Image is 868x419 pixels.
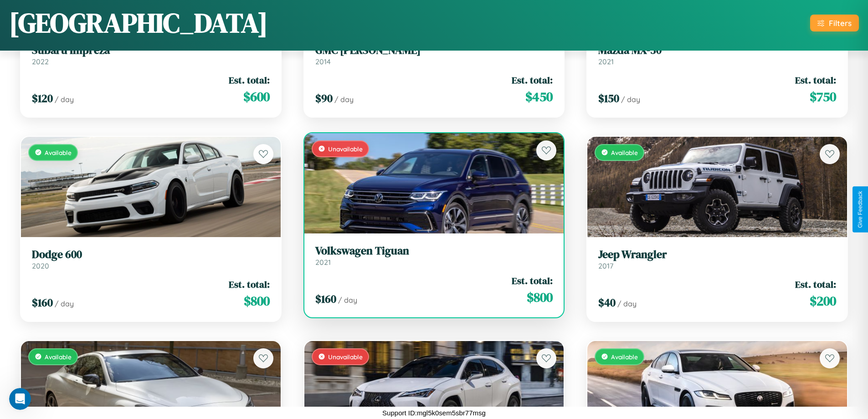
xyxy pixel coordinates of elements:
a: Subaru Impreza2022 [32,44,270,66]
span: Est. total: [512,274,553,287]
span: Available [45,353,72,361]
span: $ 120 [32,91,53,106]
span: $ 800 [244,292,270,310]
span: 2021 [598,57,614,66]
span: $ 90 [315,91,333,106]
span: $ 200 [810,292,836,310]
a: GMC [PERSON_NAME]2014 [315,44,553,66]
h3: Subaru Impreza [32,44,270,57]
span: 2022 [32,57,49,66]
h3: Jeep Wrangler [598,248,836,261]
span: / day [338,295,357,305]
span: Unavailable [328,353,363,361]
span: / day [334,95,354,104]
span: $ 160 [315,291,336,306]
span: / day [621,95,640,104]
span: $ 450 [525,88,553,106]
span: Est. total: [229,278,270,291]
button: Filters [810,15,859,31]
span: Est. total: [795,278,836,291]
span: / day [617,299,637,308]
span: 2017 [598,261,613,270]
span: Available [611,149,638,156]
span: Unavailable [328,145,363,153]
span: Available [45,149,72,156]
a: Volkswagen Tiguan2021 [315,244,553,267]
span: 2014 [315,57,331,66]
p: Support ID: mgl5k0sem5sbr77msg [382,407,486,419]
span: 2020 [32,261,49,270]
span: Est. total: [229,73,270,87]
span: Est. total: [795,73,836,87]
h3: Dodge 600 [32,248,270,261]
span: $ 150 [598,91,619,106]
span: $ 600 [243,88,270,106]
div: Give Feedback [857,191,863,228]
span: / day [55,299,74,308]
iframe: Intercom live chat [9,388,31,410]
span: Est. total: [512,73,553,87]
span: $ 160 [32,295,53,310]
h3: Mazda MX-30 [598,44,836,57]
a: Jeep Wrangler2017 [598,248,836,270]
h3: Volkswagen Tiguan [315,244,553,258]
h1: [GEOGRAPHIC_DATA] [9,4,268,41]
div: Filters [829,18,852,28]
span: $ 800 [527,288,553,306]
span: $ 750 [810,88,836,106]
span: 2021 [315,258,331,267]
a: Dodge 6002020 [32,248,270,270]
span: $ 40 [598,295,616,310]
span: Available [611,353,638,361]
span: / day [55,95,74,104]
a: Mazda MX-302021 [598,44,836,66]
h3: GMC [PERSON_NAME] [315,44,553,57]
